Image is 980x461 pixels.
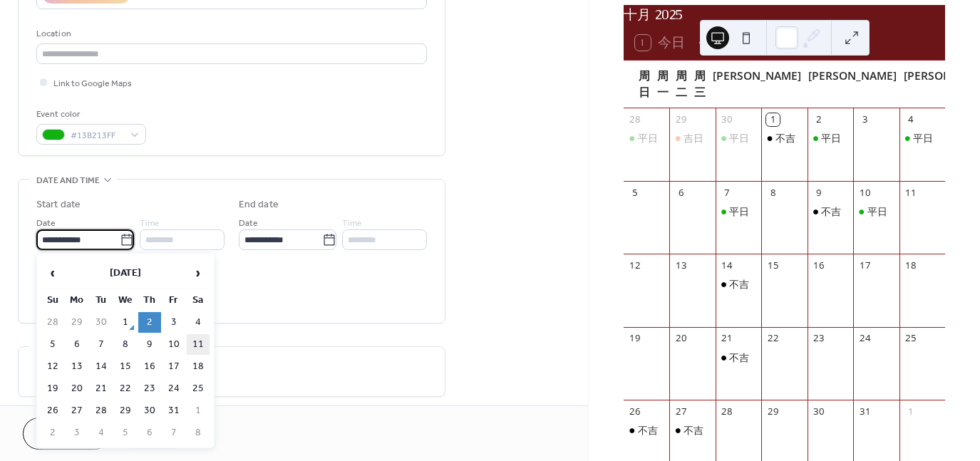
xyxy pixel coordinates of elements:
[163,378,185,399] td: 24
[721,405,733,418] div: 28
[716,351,761,365] div: 不吉
[821,204,841,219] div: 不吉
[36,216,56,231] span: Date
[729,204,749,219] div: 平日
[36,173,100,188] span: Date and time
[624,131,669,145] div: 平日
[716,277,761,291] div: 不吉
[813,259,825,272] div: 16
[187,290,210,311] th: Sa
[904,405,917,418] div: 1
[675,113,688,126] div: 29
[42,259,63,287] span: ‹
[709,61,805,108] div: [PERSON_NAME]
[239,216,258,231] span: Date
[805,61,900,108] div: [PERSON_NAME]
[90,400,113,421] td: 28
[629,405,641,418] div: 26
[90,378,113,399] td: 21
[904,259,917,272] div: 18
[821,131,841,145] div: 平日
[721,259,733,272] div: 14
[684,131,703,145] div: 吉日
[858,186,871,199] div: 10
[187,423,210,443] td: 8
[66,423,88,443] td: 3
[638,423,658,437] div: 不吉
[766,332,779,345] div: 22
[163,356,185,377] td: 17
[669,131,715,145] div: 吉日
[716,204,761,219] div: 平日
[766,113,779,126] div: 1
[342,216,362,231] span: Time
[813,405,825,418] div: 30
[36,26,424,41] div: Location
[41,400,64,421] td: 26
[239,197,279,212] div: End date
[629,113,641,126] div: 28
[684,423,703,437] div: 不吉
[808,204,853,219] div: 不吉
[813,113,825,126] div: 2
[629,186,641,199] div: 5
[913,131,933,145] div: 平日
[114,290,137,311] th: We
[899,131,945,145] div: 平日
[624,423,669,437] div: 不吉
[41,356,64,377] td: 12
[808,131,853,145] div: 平日
[114,378,137,399] td: 22
[675,259,688,272] div: 13
[624,5,945,26] div: 十月 2025
[36,107,143,122] div: Event color
[66,334,88,355] td: 6
[638,131,658,145] div: 平日
[766,186,779,199] div: 8
[71,128,123,143] span: #13B213FF
[858,113,871,126] div: 3
[114,400,137,421] td: 29
[675,186,688,199] div: 6
[41,290,64,311] th: Su
[721,186,733,199] div: 7
[66,356,88,377] td: 13
[672,61,691,108] div: 周二
[41,423,64,443] td: 2
[629,259,641,272] div: 12
[138,312,161,333] td: 2
[138,334,161,355] td: 9
[36,197,81,212] div: Start date
[66,400,88,421] td: 27
[187,378,210,399] td: 25
[904,186,917,199] div: 11
[729,131,749,145] div: 平日
[716,131,761,145] div: 平日
[138,290,161,311] th: Th
[114,423,137,443] td: 5
[163,423,185,443] td: 7
[41,378,64,399] td: 19
[635,61,654,108] div: 周日
[629,332,641,345] div: 19
[187,400,210,421] td: 1
[41,312,64,333] td: 28
[163,312,185,333] td: 3
[729,277,749,291] div: 不吉
[858,405,871,418] div: 31
[41,334,64,355] td: 5
[163,290,185,311] th: Fr
[675,405,688,418] div: 27
[23,418,110,450] button: Cancel
[187,259,209,287] span: ›
[766,259,779,272] div: 15
[66,290,88,311] th: Mo
[66,312,88,333] td: 29
[138,400,161,421] td: 30
[66,258,185,289] th: [DATE]
[766,405,779,418] div: 29
[813,332,825,345] div: 23
[114,356,137,377] td: 15
[138,423,161,443] td: 6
